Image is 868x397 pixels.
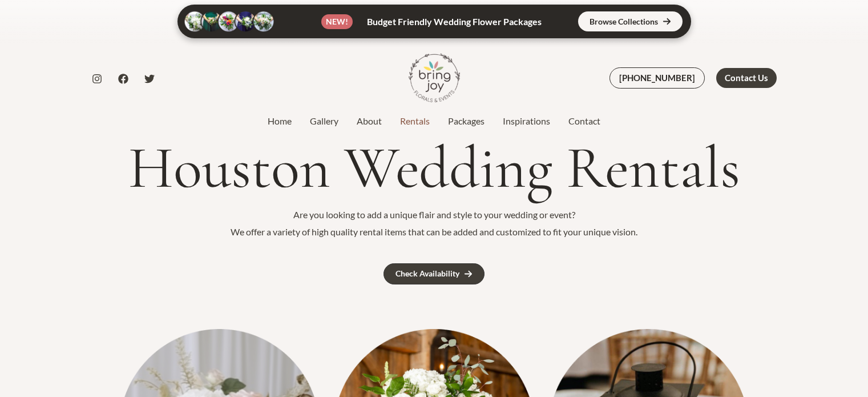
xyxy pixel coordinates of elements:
a: [PHONE_NUMBER] [609,67,705,89]
p: Are you looking to add a unique flair and style to your wedding or event? We offer a variety of h... [92,206,777,240]
a: About [348,114,391,128]
a: Inspirations [494,114,559,128]
a: Gallery [301,114,348,128]
a: Home [259,114,301,128]
a: Rentals [391,114,439,128]
div: Check Availability [395,270,459,278]
a: Contact [559,114,609,128]
a: Check Availability [383,263,485,284]
h1: Houston Wedding Rentals [92,135,777,200]
nav: Site Navigation [259,113,609,130]
a: Facebook [118,74,128,84]
img: Bring Joy [409,52,460,103]
a: Instagram [92,74,102,84]
a: Contact Us [716,68,777,88]
a: Twitter [144,74,155,84]
a: Packages [439,114,494,128]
